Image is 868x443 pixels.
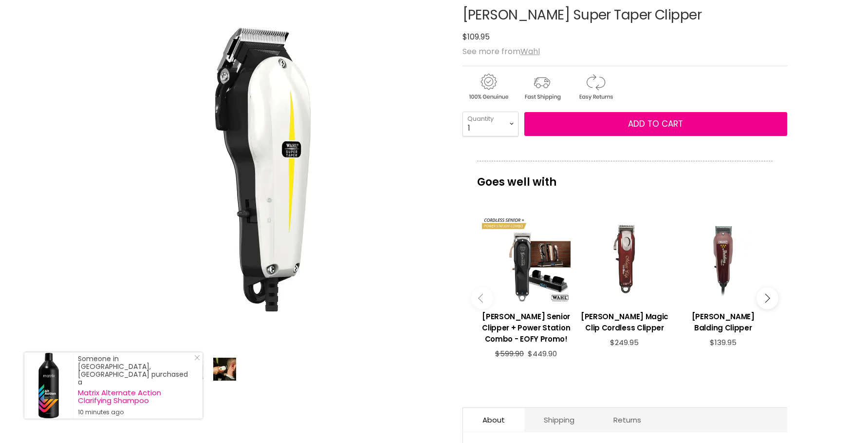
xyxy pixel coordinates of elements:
h1: [PERSON_NAME] Super Taper Clipper [462,8,787,23]
h3: [PERSON_NAME] Senior Clipper + Power Station Combo - EOFY Promo! [482,311,571,345]
div: Product thumbnails [80,354,446,382]
a: Matrix Alternate Action Clarifying Shampoo [78,389,193,404]
span: $139.95 [710,337,737,347]
span: $109.95 [462,31,490,42]
p: Goes well with [477,161,773,193]
svg: Close Icon [194,355,200,361]
a: View product:Wahl Balding Clipper [679,304,767,338]
a: About [463,408,524,432]
img: genuine.gif [462,72,514,102]
span: See more from [462,46,540,57]
a: Close Notification [190,355,200,365]
a: View product:Wahl Senior Clipper + Power Station Combo - EOFY Promo! [482,304,571,349]
img: Wahl Super Taper Clipper [117,19,409,311]
img: Wahl Super Taper Clipper [213,358,236,381]
a: Shipping [524,408,594,432]
h3: [PERSON_NAME] Magic Clip Cordless Clipper [580,311,669,333]
a: View product:Wahl Magic Clip Cordless Clipper [580,304,669,338]
span: $599.90 [495,348,524,359]
img: returns.gif [570,72,621,102]
button: Add to cart [524,112,787,136]
a: Wahl [520,46,540,57]
h3: [PERSON_NAME] Balding Clipper [679,311,767,333]
div: Someone in [GEOGRAPHIC_DATA], [GEOGRAPHIC_DATA] purchased a [78,355,193,416]
span: $249.95 [610,337,639,347]
button: Wahl Super Taper Clipper [212,357,237,382]
select: Quantity [462,112,518,136]
small: 10 minutes ago [78,408,193,416]
img: shipping.gif [516,72,568,102]
a: Returns [594,408,661,432]
a: Visit product page [24,352,73,419]
span: $449.90 [528,348,557,359]
span: Add to cart [628,118,683,130]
